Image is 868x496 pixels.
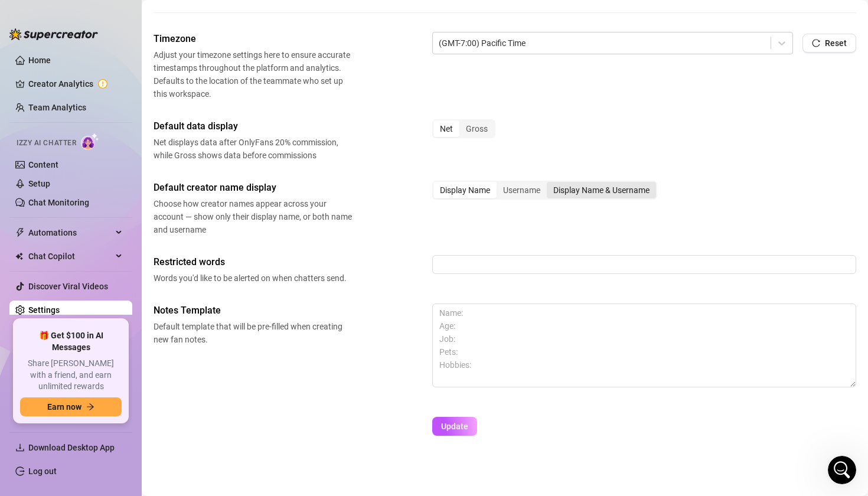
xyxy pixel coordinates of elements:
div: Net [433,120,459,137]
a: Creator Analytics exclamation-circle [28,74,123,93]
div: segmented control [432,181,657,200]
span: Timezone [154,32,352,46]
span: Earn now [47,402,81,412]
button: Reset [802,34,856,53]
span: thunderbolt [15,228,25,237]
span: Restricted words [154,255,352,269]
img: Chat Copilot [15,252,23,260]
span: Update [441,422,468,431]
span: arrow-right [86,403,94,411]
span: Notes Template [154,304,352,318]
a: Home [28,56,51,65]
button: Update [432,417,477,436]
a: Setup [28,179,50,188]
a: Team Analytics [28,103,86,112]
span: Net displays data after OnlyFans 20% commission, while Gross shows data before commissions [154,136,352,162]
img: logo-BBDzfeDw.svg [9,28,98,40]
div: Gross [459,120,494,137]
span: Choose how creator names appear across your account — show only their display name, or both name ... [154,197,352,236]
span: Download Desktop App [28,443,115,452]
img: AI Chatter [81,133,99,150]
span: Words you'd like to be alerted on when chatters send. [154,272,352,285]
a: Discover Viral Videos [28,282,108,291]
span: Share [PERSON_NAME] with a friend, and earn unlimited rewards [20,358,122,393]
div: Display Name & Username [547,182,656,198]
button: Earn nowarrow-right [20,397,122,416]
div: segmented control [432,119,495,138]
span: 🎁 Get $100 in AI Messages [20,330,122,353]
iframe: Intercom live chat [828,456,856,484]
span: Reset [825,38,847,48]
span: reload [812,39,820,47]
span: Default data display [154,119,352,133]
span: Adjust your timezone settings here to ensure accurate timestamps throughout the platform and anal... [154,48,352,100]
div: Display Name [433,182,497,198]
a: Log out [28,466,57,476]
span: Default creator name display [154,181,352,195]
div: Username [497,182,547,198]
a: Chat Monitoring [28,198,89,207]
a: Content [28,160,58,169]
a: Settings [28,305,60,315]
span: Default template that will be pre-filled when creating new fan notes. [154,320,352,346]
span: download [15,443,25,452]
span: Chat Copilot [28,247,112,266]
span: Izzy AI Chatter [17,138,76,149]
span: Automations [28,223,112,242]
